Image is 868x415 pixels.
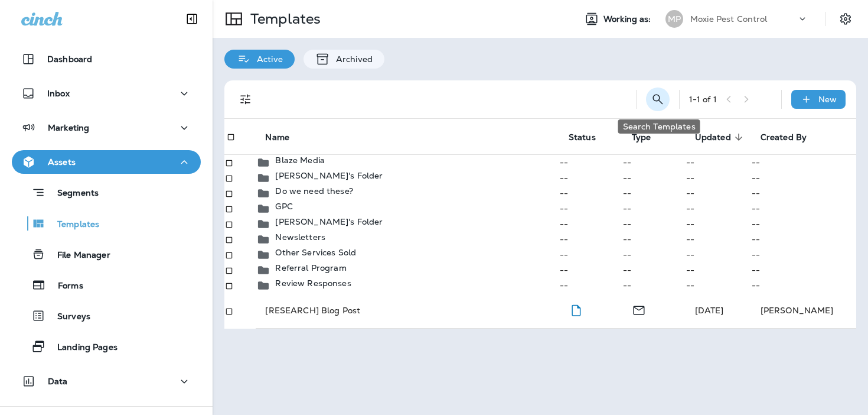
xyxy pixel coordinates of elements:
[251,54,283,64] p: Active
[686,170,751,186] td: --
[751,186,856,201] td: --
[761,132,822,142] span: Created By
[12,369,201,393] button: Data
[559,262,622,278] td: --
[559,232,622,247] td: --
[330,54,373,64] p: Archived
[275,278,351,288] p: Review Responses
[559,170,622,186] td: --
[686,278,751,293] td: --
[275,155,325,165] p: Blaze Media
[275,186,353,196] p: Do we need these?
[12,116,201,140] button: Marketing
[275,202,292,211] p: GPC
[686,232,751,247] td: --
[12,303,201,328] button: Surveys
[12,273,201,297] button: Forms
[751,154,856,170] td: --
[559,154,622,170] td: --
[47,89,70,98] p: Inbox
[559,216,622,232] td: --
[569,132,611,142] span: Status
[275,263,346,273] p: Referral Program
[12,150,201,174] button: Assets
[686,216,751,232] td: --
[622,170,686,186] td: --
[646,87,670,111] button: Search Templates
[751,293,856,329] td: [PERSON_NAME]
[622,262,686,278] td: --
[47,54,92,64] p: Dashboard
[695,132,746,142] span: Updated
[12,180,201,205] button: Segments
[45,188,99,200] p: Segments
[275,171,383,180] p: [PERSON_NAME]'s Folder
[695,132,731,142] span: Updated
[559,186,622,201] td: --
[559,201,622,216] td: --
[45,312,90,323] p: Surveys
[48,123,89,132] p: Marketing
[48,157,76,167] p: Assets
[751,216,856,232] td: --
[690,14,768,24] p: Moxie Pest Control
[622,186,686,201] td: --
[48,377,68,386] p: Data
[603,14,654,24] span: Working as:
[632,304,646,315] span: Email
[12,242,201,267] button: File Manager
[835,8,856,30] button: Settings
[751,170,856,186] td: --
[12,47,201,71] button: Dashboard
[751,201,856,216] td: --
[234,87,257,111] button: Filters
[686,186,751,201] td: --
[622,232,686,247] td: --
[559,247,622,262] td: --
[751,278,856,293] td: --
[45,250,110,261] p: File Manager
[569,132,596,142] span: Status
[12,334,201,359] button: Landing Pages
[46,281,83,292] p: Forms
[265,132,289,142] span: Name
[265,304,360,316] p: [RESEARCH] Blog Post
[761,132,807,142] span: Created By
[622,247,686,262] td: --
[622,201,686,216] td: --
[45,219,99,231] p: Templates
[751,262,856,278] td: --
[175,7,208,31] button: Collapse Sidebar
[569,304,583,315] span: Draft
[559,278,622,293] td: --
[45,342,118,354] p: Landing Pages
[265,132,305,142] span: Name
[632,132,667,142] span: Type
[689,95,717,104] div: 1 - 1 of 1
[686,247,751,262] td: --
[618,119,700,134] div: Search Templates
[275,217,383,226] p: [PERSON_NAME]'s Folder
[665,10,683,28] div: MP
[818,95,837,104] p: New
[695,305,724,316] span: Jason Munk
[275,248,356,257] p: Other Services Sold
[12,82,201,105] button: Inbox
[751,232,856,247] td: --
[622,154,686,170] td: --
[622,278,686,293] td: --
[686,201,751,216] td: --
[751,247,856,262] td: --
[686,262,751,278] td: --
[275,232,325,242] p: Newsletters
[246,10,321,28] p: Templates
[12,211,201,236] button: Templates
[622,216,686,232] td: --
[686,154,751,170] td: --
[632,132,651,142] span: Type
